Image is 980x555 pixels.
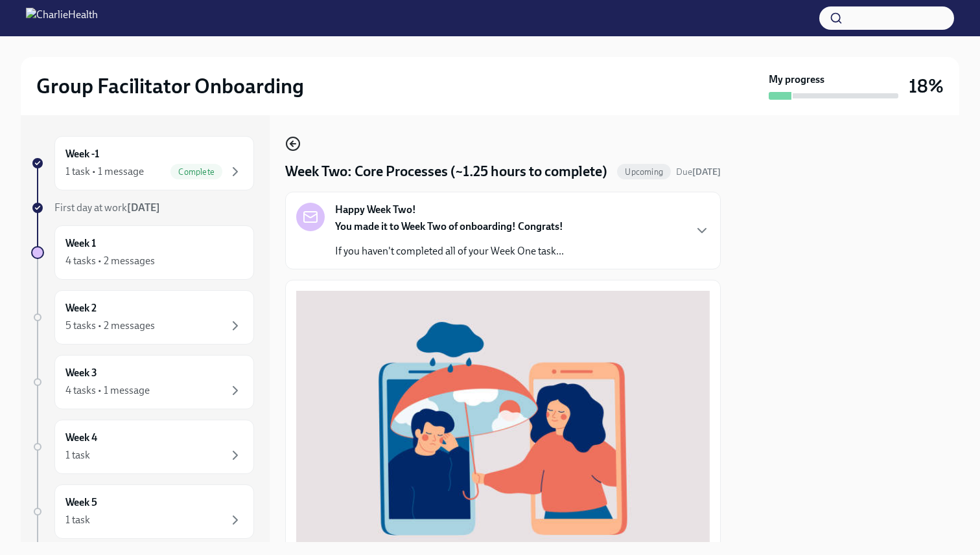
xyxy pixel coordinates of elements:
a: Week 14 tasks • 2 messages [31,225,254,280]
div: 1 task [65,513,90,527]
a: First day at work[DATE] [31,201,254,215]
div: 4 tasks • 2 messages [65,254,155,268]
a: Week -11 task • 1 messageComplete [31,136,254,190]
h6: Week -1 [65,147,99,161]
img: CharlieHealth [26,8,98,28]
a: Week 34 tasks • 1 message [31,355,254,409]
p: If you haven't completed all of your Week One task... [335,244,564,258]
a: Week 51 task [31,484,254,539]
span: October 13th, 2025 09:00 [676,166,721,178]
a: Week 25 tasks • 2 messages [31,290,254,345]
span: Complete [170,167,222,177]
strong: My progress [769,73,824,87]
a: Week 41 task [31,420,254,474]
h6: Week 2 [65,301,97,315]
strong: [DATE] [127,201,160,214]
h3: 18% [909,74,944,98]
strong: You made it to Week Two of onboarding! Congrats! [335,220,563,232]
strong: Happy Week Two! [335,203,416,217]
h6: Week 3 [65,366,97,380]
h6: Week 5 [65,495,97,510]
div: 1 task • 1 message [65,164,144,179]
h6: Week 1 [65,236,96,251]
h2: Group Facilitator Onboarding [36,73,304,99]
span: Due [676,166,721,177]
div: 5 tasks • 2 messages [65,319,155,333]
h4: Week Two: Core Processes (~1.25 hours to complete) [285,162,607,181]
strong: [DATE] [692,166,721,177]
span: First day at work [54,201,160,214]
span: Upcoming [617,167,671,177]
div: 1 task [65,448,90,462]
h6: Week 4 [65,431,97,445]
div: 4 tasks • 1 message [65,383,150,398]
